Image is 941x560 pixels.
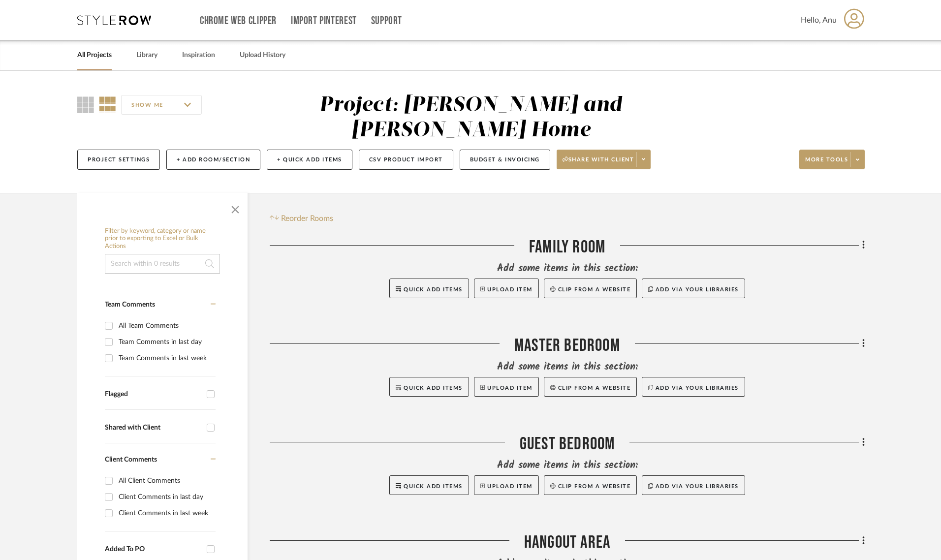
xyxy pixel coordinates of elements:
[474,377,539,397] button: Upload Item
[240,49,285,62] a: Upload History
[404,287,463,292] span: Quick Add Items
[642,377,745,397] button: Add via your libraries
[267,150,352,170] button: + Quick Add Items
[225,198,245,218] button: Close
[166,150,260,170] button: + Add Room/Section
[474,475,539,495] button: Upload Item
[136,49,157,62] a: Library
[105,254,220,274] input: Search within 0 results
[281,213,333,224] span: Reorder Rooms
[270,262,865,276] div: Add some items in this section:
[404,385,463,391] span: Quick Add Items
[359,150,453,170] button: CSV Product Import
[544,377,637,397] button: Clip from a website
[105,545,202,554] div: Added To PO
[319,95,622,141] div: Project: [PERSON_NAME] and [PERSON_NAME] Home
[77,150,160,170] button: Project Settings
[270,213,333,224] button: Reorder Rooms
[460,150,550,170] button: Budget & Invoicing
[105,456,157,463] span: Client Comments
[801,14,837,26] span: Hello, Anu
[799,150,865,169] button: More tools
[119,318,213,334] div: All Team Comments
[557,150,651,169] button: Share with client
[200,17,277,25] a: Chrome Web Clipper
[105,390,202,399] div: Flagged
[389,475,469,495] button: Quick Add Items
[642,475,745,495] button: Add via your libraries
[404,484,463,489] span: Quick Add Items
[474,279,539,298] button: Upload Item
[563,156,634,171] span: Share with client
[544,475,637,495] button: Clip from a website
[270,360,865,374] div: Add some items in this section:
[105,424,202,432] div: Shared with Client
[77,49,112,62] a: All Projects
[119,505,213,521] div: Client Comments in last week
[270,459,865,472] div: Add some items in this section:
[544,279,637,298] button: Clip from a website
[291,17,357,25] a: Import Pinterest
[642,279,745,298] button: Add via your libraries
[805,156,848,171] span: More tools
[371,17,402,25] a: Support
[119,350,213,366] div: Team Comments in last week
[389,377,469,397] button: Quick Add Items
[105,227,220,250] h6: Filter by keyword, category or name prior to exporting to Excel or Bulk Actions
[182,49,215,62] a: Inspiration
[119,489,213,505] div: Client Comments in last day
[105,301,155,308] span: Team Comments
[119,334,213,350] div: Team Comments in last day
[389,279,469,298] button: Quick Add Items
[119,473,213,489] div: All Client Comments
